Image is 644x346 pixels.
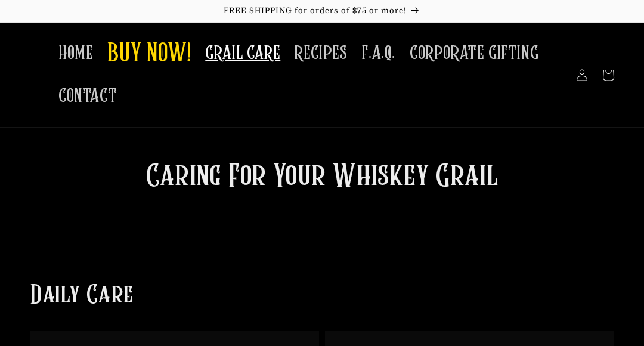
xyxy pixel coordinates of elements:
[100,31,198,78] a: BUY NOW!
[58,42,93,65] span: HOME
[107,38,191,71] span: BUY NOW!
[30,279,134,313] h2: Daily Care
[354,35,402,72] a: F.A.Q.
[410,42,538,65] span: CORPORATE GIFTING
[205,42,280,65] span: GRAIL CARE
[295,42,347,65] span: RECIPES
[58,85,117,108] span: CONTACT
[361,42,395,65] span: F.A.Q.
[198,35,287,72] a: GRAIL CARE
[51,35,100,72] a: HOME
[89,157,555,198] h2: Caring For Your Whiskey Grail
[287,35,354,72] a: RECIPES
[402,35,546,72] a: CORPORATE GIFTING
[51,78,124,115] a: CONTACT
[12,6,632,16] p: FREE SHIPPING for orders of $75 or more!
